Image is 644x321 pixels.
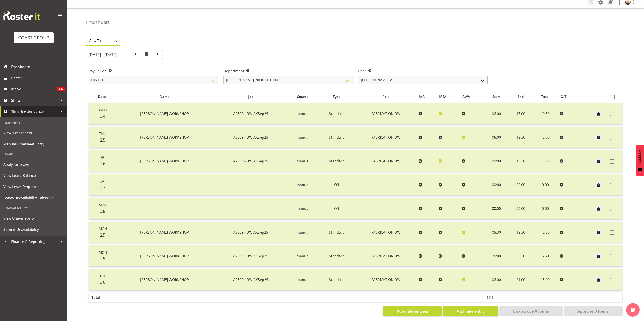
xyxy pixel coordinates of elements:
[533,222,558,243] td: 12.50
[518,94,524,99] span: End
[297,159,309,164] span: manual
[371,277,400,282] span: FABRICATION DW
[3,161,64,168] span: Apply for Leave
[533,103,558,124] td: 10.50
[577,308,609,314] span: Approve 0 Items
[1,127,66,138] a: View Timesheets
[297,230,309,235] span: manual
[484,127,509,148] td: 06:00
[250,182,251,187] span: -
[140,230,189,235] span: [PERSON_NAME] WORKSHOP
[1,170,66,181] a: View Leave Balances
[3,11,40,20] img: Rosterit website logo
[98,94,106,99] span: Date
[419,94,425,99] span: MA
[1,138,66,150] a: Manual Timesheet Entry
[3,172,64,179] span: View Leave Balances
[140,277,189,282] span: [PERSON_NAME] WORKSHOP
[99,131,106,136] span: Thu
[3,183,64,190] span: View Leave Requests
[57,87,65,91] span: 432
[1,204,66,213] div: Unavailability
[382,94,390,99] span: Role
[636,145,644,176] button: Feedback - Show survey
[439,94,446,99] span: MEA
[397,308,428,314] span: Populate entries
[99,250,107,255] span: Mon
[89,52,117,57] h5: [DATE] - [DATE]
[223,68,353,74] label: Department
[484,269,509,290] td: 06:00
[371,254,400,258] span: FABRICATION DW
[99,108,107,113] span: Wed
[318,269,355,290] td: Standard
[100,155,105,160] span: Fri
[443,306,498,316] button: Add new entry
[100,274,106,279] span: Tue
[140,111,189,116] span: [PERSON_NAME] WORKSHOP
[99,203,106,208] span: Sun
[140,254,189,258] span: [PERSON_NAME] WORKSHOP
[371,135,400,140] span: FABRICATION DW
[1,118,66,127] div: Timesheet
[318,103,355,124] td: Standard
[297,182,309,187] span: manual
[318,127,355,148] td: Standard
[509,127,533,148] td: 18:30
[3,141,64,147] span: Manual Timesheet Entry
[492,94,500,99] span: Start
[533,174,558,196] td: 0.00
[358,68,488,74] label: User
[499,306,563,316] button: Unapprove 0 Items
[164,182,165,187] span: -
[11,75,65,81] span: Roster
[631,308,635,312] img: help-xxl-2.png
[100,113,106,119] span: 24
[100,255,106,262] span: 29
[318,150,355,172] td: Standard
[250,206,251,211] span: -
[100,232,106,238] span: 29
[100,184,106,191] span: 27
[638,150,642,165] span: Feedback
[1,192,66,204] a: Leave/Unavailability Calendar
[233,230,268,235] span: A2509 - DW AKSep25
[297,206,309,211] span: manual
[1,213,66,224] a: View Unavailability
[484,174,509,196] td: 00:00
[3,226,64,233] span: Submit Unavailability
[1,181,66,192] a: View Leave Requests
[99,226,107,231] span: Mon
[383,306,442,316] button: Populate entries
[533,245,558,267] td: 6.50
[318,245,355,267] td: Standard
[297,111,309,116] span: manual
[371,230,400,235] span: FABRICATION DW
[484,198,509,219] td: 00:00
[11,238,58,245] span: Finance & Reporting
[533,150,558,172] td: 11.00
[484,222,509,243] td: 05:30
[533,127,558,148] td: 12.00
[100,179,106,184] span: Sat
[371,159,400,164] span: FABRICATION DW
[484,245,509,267] td: 20:00
[462,94,470,99] span: AWA
[233,135,268,140] span: A2509 - DW AKSep25
[509,150,533,172] td: 16:30
[100,137,106,143] span: 25
[509,269,533,290] td: 21:00
[541,94,549,99] span: Total
[484,150,509,172] td: 05:00
[509,103,533,124] td: 17:00
[248,94,253,99] span: Job
[89,293,115,302] th: Total
[233,159,268,164] span: A2509 - DW AKSep25
[484,293,509,302] th: 67.5
[533,269,558,290] td: 15.00
[233,254,268,258] span: A2509 - DW AKSep25
[484,103,509,124] td: 06:00
[164,206,165,211] span: -
[11,97,58,104] span: Shifts
[561,94,567,99] span: O/T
